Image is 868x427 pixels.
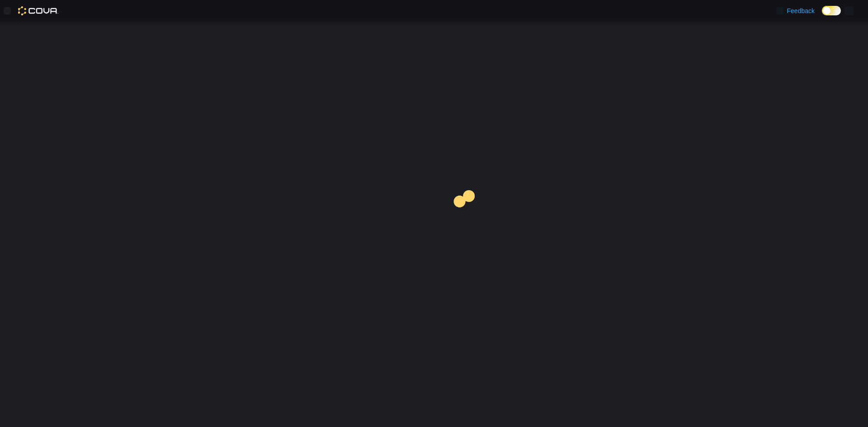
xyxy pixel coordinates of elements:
input: Dark Mode [822,6,841,15]
span: Feedback [787,6,815,15]
img: cova-loader [434,183,502,251]
img: Cova [18,6,58,15]
span: Dark Mode [822,15,822,16]
a: Feedback [773,2,818,20]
